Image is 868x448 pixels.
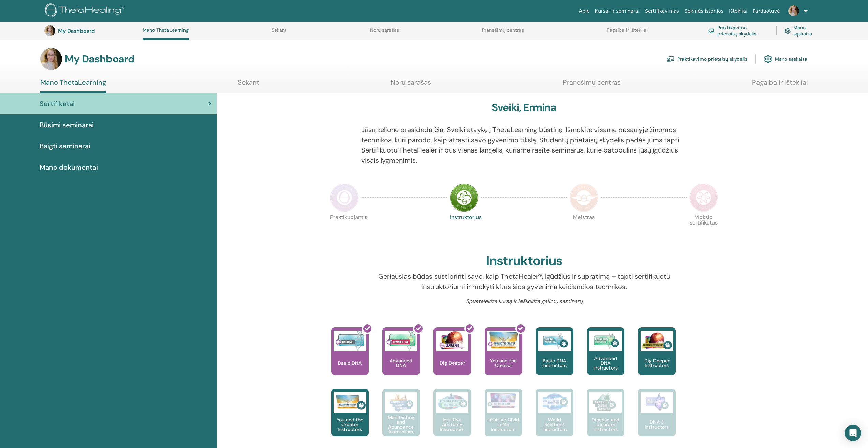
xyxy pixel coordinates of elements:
[361,271,687,292] p: Geriausias būdas sustiprinti savo, kaip ThetaHealer®, įgūdžius ir supratimą – tapti sertifikuotu ...
[40,99,75,109] span: Sertifikatai
[382,327,420,389] a: Advanced DNA Advanced DNA
[641,331,673,351] img: Dig Deeper Instructors
[788,5,799,16] img: default.jpg
[689,183,718,212] img: Certificate of Science
[486,253,562,269] h2: Instruktorius
[436,392,468,413] img: Intuitive Anatomy Instructors
[450,215,479,243] p: Instruktorius
[382,358,420,368] p: Advanced DNA
[44,25,55,36] img: default.jpg
[382,415,420,434] p: Manifesting and Abundance Instructors
[334,331,366,351] img: Basic DNA
[638,327,676,389] a: Dig Deeper Instructors Dig Deeper Instructors
[592,5,643,17] a: Kursai ir seminarai
[538,331,571,351] img: Basic DNA Instructors
[538,392,571,413] img: World Relations Instructors
[40,48,62,70] img: default.jpg
[536,417,573,432] p: World Relations Instructors
[391,78,431,91] a: Norų sąrašas
[361,297,687,305] p: Spustelėkite kursą ir ieškokite galimų seminarų
[785,27,791,35] img: cog.svg
[330,183,359,212] img: Practitioner
[576,5,592,17] a: Apie
[370,27,399,38] a: Norų sąrašas
[485,327,522,389] a: You and the Creator You and the Creator
[752,78,808,91] a: Pagalba ir ištekliai
[708,28,715,33] img: chalkboard-teacher.svg
[385,331,417,351] img: Advanced DNA
[589,331,622,351] img: Advanced DNA Instructors
[845,425,861,441] div: Open Intercom Messenger
[385,392,417,413] img: Manifesting and Abundance Instructors
[607,27,648,38] a: Pagalba ir ištekliai
[492,101,557,114] h3: Sveiki, Ermina
[485,358,522,368] p: You and the Creator
[587,327,624,389] a: Advanced DNA Instructors Advanced DNA Instructors
[726,5,750,17] a: Ištekliai
[487,331,519,349] img: You and the Creator
[682,5,726,17] a: Sėkmės istorijos
[331,327,369,389] a: Basic DNA Basic DNA
[785,23,817,38] a: Mano sąskaita
[436,331,468,351] img: Dig Deeper
[334,392,366,413] img: You and the Creator Instructors
[433,327,471,389] a: Dig Deeper Dig Deeper
[482,27,524,38] a: Pranešimų centras
[536,358,573,368] p: Basic DNA Instructors
[450,183,479,212] img: Instructor
[536,327,573,389] a: Basic DNA Instructors Basic DNA Instructors
[689,215,718,243] p: Mokslo sertifikatas
[570,215,598,243] p: Meistras
[485,417,522,432] p: Intuitive Child In Me Instructors
[40,141,90,151] span: Baigti seminarai
[708,23,768,38] a: Praktikavimo prietaisų skydelis
[331,417,369,432] p: You and the Creator Instructors
[750,5,783,17] a: Parduotuvė
[570,183,598,212] img: Master
[642,5,682,17] a: Sertifikavimas
[587,417,624,432] p: Disease and Disorder Instructors
[587,356,624,370] p: Advanced DNA Instructors
[271,27,287,38] a: Sekant
[638,420,676,429] p: DNA 3 Instructors
[361,125,687,165] p: Jūsų kelionė prasideda čia; Sveiki atvykę į ThetaLearning būstinę. Išmokite visame pasaulyje žino...
[764,52,807,67] a: Mano sąskaita
[764,53,772,65] img: cog.svg
[437,361,468,365] p: Dig Deeper
[65,53,134,65] h3: My Dashboard
[638,358,676,368] p: Dig Deeper Instructors
[487,392,519,409] img: Intuitive Child In Me Instructors
[45,3,127,19] img: logo.png
[238,78,259,91] a: Sekant
[589,392,622,413] img: Disease and Disorder Instructors
[58,28,126,34] h3: My Dashboard
[563,78,621,91] a: Pranešimų centras
[330,215,359,243] p: Praktikuojantis
[641,392,673,413] img: DNA 3 Instructors
[666,52,747,67] a: Praktikavimo prietaisų skydelis
[40,78,106,93] a: Mano ThetaLearning
[666,56,675,62] img: chalkboard-teacher.svg
[40,120,94,130] span: Būsimi seminarai
[40,162,98,172] span: Mano dokumentai
[143,27,189,40] a: Mano ThetaLearning
[433,417,471,432] p: Intuitive Anatomy Instructors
